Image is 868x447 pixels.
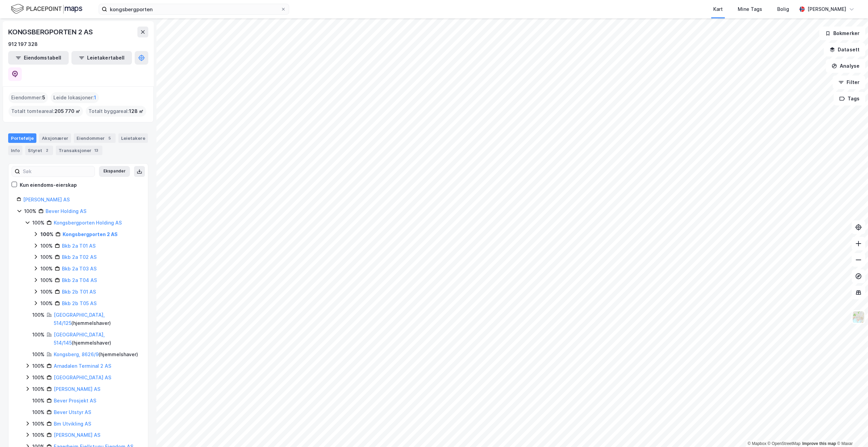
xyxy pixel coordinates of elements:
div: 100% [32,397,45,405]
div: Eiendommer [74,133,116,143]
div: 2 [44,147,50,154]
div: Kart [713,5,723,13]
div: 100% [32,331,45,339]
div: Portefølje [8,133,36,143]
a: Bm Utvikling AS [54,421,91,427]
div: KONGSBERGPORTEN 2 AS [8,27,94,37]
div: 100% [32,374,45,382]
span: 128 ㎡ [129,107,144,115]
input: Søk på adresse, matrikkel, gårdeiere, leietakere eller personer [107,4,281,14]
div: Eiendommer : [9,92,48,103]
div: [PERSON_NAME] [807,5,846,13]
div: Bolig [777,5,789,13]
span: 205 770 ㎡ [54,107,80,115]
div: 100% [40,242,53,250]
span: 5 [42,94,45,102]
div: Leide lokasjoner : [51,92,99,103]
div: Kun eiendoms-eierskap [20,181,77,189]
div: 5 [106,135,113,142]
a: Bkb 2b T01 AS [62,289,96,295]
div: 100% [32,362,45,370]
div: Totalt byggareal : [86,106,146,117]
div: 100% [40,276,53,284]
a: Bkb 2a T03 AS [62,266,97,271]
div: 100% [40,299,53,308]
div: 100% [32,408,45,416]
a: [PERSON_NAME] AS [54,432,100,438]
button: Analyse [826,59,865,73]
img: Z [852,311,865,324]
a: Bkb 2a T04 AS [62,277,97,283]
div: 912 197 328 [8,40,38,48]
div: Mine Tags [738,5,762,13]
div: 100% [40,265,53,273]
a: [GEOGRAPHIC_DATA], 514/145 [54,332,105,346]
a: Bkb 2a T02 AS [62,254,97,260]
a: Improve this map [802,441,836,446]
button: Datasett [824,43,865,56]
a: Bever Holding AS [46,208,86,214]
div: 100% [32,420,45,428]
div: 100% [32,311,45,319]
iframe: Chat Widget [834,414,868,447]
a: OpenStreetMap [768,441,801,446]
div: Info [8,146,22,155]
a: [GEOGRAPHIC_DATA], 514/125 [54,312,105,326]
a: Bever Prosjekt AS [54,398,96,403]
div: 100% [32,431,45,439]
div: Transaksjoner [56,146,102,155]
a: [PERSON_NAME] AS [54,386,100,392]
a: Mapbox [748,441,766,446]
div: 100% [32,385,45,393]
div: 13 [93,147,100,154]
a: Arnadalen Terminal 2 AS [54,363,111,369]
div: Leietakere [118,133,148,143]
div: 100% [40,253,53,261]
div: 100% [32,350,45,359]
div: Aksjonærer [39,133,71,143]
button: Tags [834,92,865,105]
img: logo.f888ab2527a4732fd821a326f86c7f29.svg [11,3,82,15]
button: Filter [833,76,865,89]
a: Kongsbergporten Holding AS [54,220,122,226]
button: Eiendomstabell [8,51,69,65]
a: Bkb 2b T05 AS [62,300,97,306]
a: Bkb 2a T01 AS [62,243,96,249]
button: Leietakertabell [71,51,132,65]
div: ( hjemmelshaver ) [54,331,140,347]
a: [GEOGRAPHIC_DATA] AS [54,375,111,380]
div: 100% [40,288,53,296]
div: ( hjemmelshaver ) [54,311,140,327]
button: Bokmerker [819,27,865,40]
div: 100% [24,207,36,215]
a: Bever Utstyr AS [54,409,91,415]
div: Kontrollprogram for chat [834,414,868,447]
span: 1 [94,94,96,102]
div: Styret [25,146,53,155]
div: 100% [40,230,53,238]
div: ( hjemmelshaver ) [54,350,138,359]
div: 100% [32,219,45,227]
a: Kongsberg, 8626/9 [54,351,99,357]
button: Ekspander [99,166,130,177]
a: [PERSON_NAME] AS [23,197,70,202]
input: Søk [20,166,95,177]
a: Kongsbergporten 2 AS [63,231,118,237]
div: Totalt tomteareal : [9,106,83,117]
